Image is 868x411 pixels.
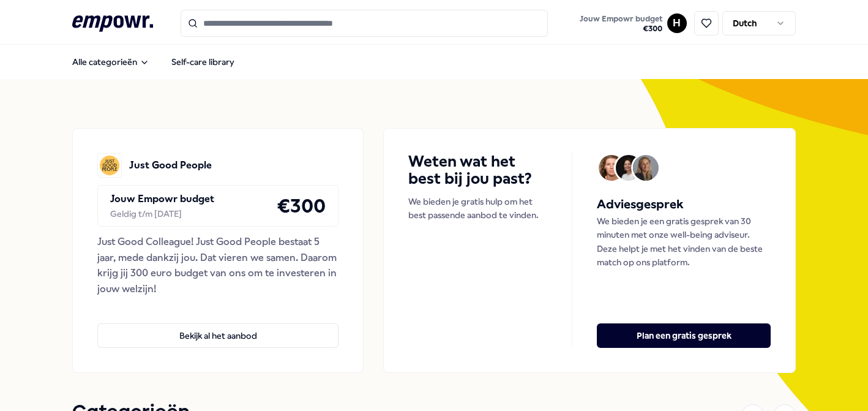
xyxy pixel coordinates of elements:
button: Plan een gratis gesprek [597,323,771,348]
img: Avatar [599,155,624,181]
a: Self-care library [162,50,244,74]
p: Jouw Empowr budget [110,191,214,207]
button: Alle categorieën [62,50,159,74]
h4: Weten wat het best bij jou past? [408,153,547,187]
p: We bieden je een gratis gesprek van 30 minuten met onze well-being adviseur. Deze helpt je met he... [597,214,771,270]
input: Search for products, categories or subcategories [181,10,548,37]
h5: Adviesgesprek [597,195,771,214]
div: Geldig t/m [DATE] [110,207,214,221]
span: Jouw Empowr budget [580,14,662,24]
button: Jouw Empowr budget€300 [577,12,665,36]
div: Just Good Colleague! Just Good People bestaat 5 jaar, mede dankzij jou. Dat vieren we samen. Daar... [97,234,339,296]
nav: Main [62,50,244,74]
img: Avatar [616,155,642,181]
p: Just Good People [129,157,212,173]
img: Avatar [633,155,659,181]
p: We bieden je gratis hulp om het best passende aanbod te vinden. [408,195,547,222]
a: Jouw Empowr budget€300 [575,10,667,36]
h4: € 300 [277,190,326,221]
button: H [667,13,687,33]
button: Bekijk al het aanbod [97,323,339,348]
img: Just Good People [97,153,122,178]
span: € 300 [580,24,662,34]
a: Bekijk al het aanbod [97,304,339,348]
